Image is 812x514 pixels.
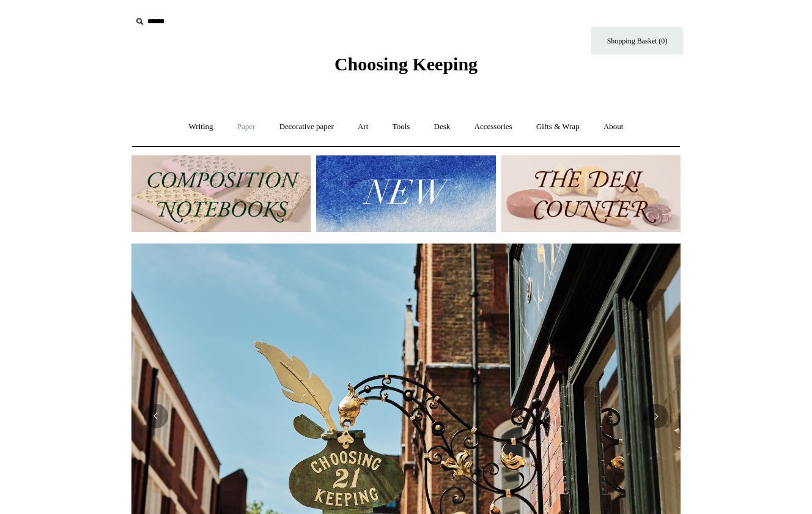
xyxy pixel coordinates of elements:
[347,111,379,143] a: Art
[131,155,311,232] img: 202302 Composition ledgers.jpg__PID:69722ee6-fa44-49dd-a067-31375e5d54ec
[316,155,495,232] img: New.jpg__PID:f73bdf93-380a-4a35-bcfe-7823039498e1
[463,111,523,143] a: Accessories
[178,111,224,143] a: Writing
[226,111,267,143] a: Paper
[334,64,478,72] a: Choosing Keeping
[592,111,635,143] a: About
[501,155,681,232] img: The Deli Counter
[382,111,421,143] a: Tools
[525,111,591,143] a: Gifts & Wrap
[423,111,462,143] a: Desk
[144,404,168,428] button: Previous
[644,404,668,428] button: Next
[268,111,345,143] a: Decorative paper
[334,54,478,74] span: Choosing Keeping
[591,27,683,54] a: Shopping Basket (0)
